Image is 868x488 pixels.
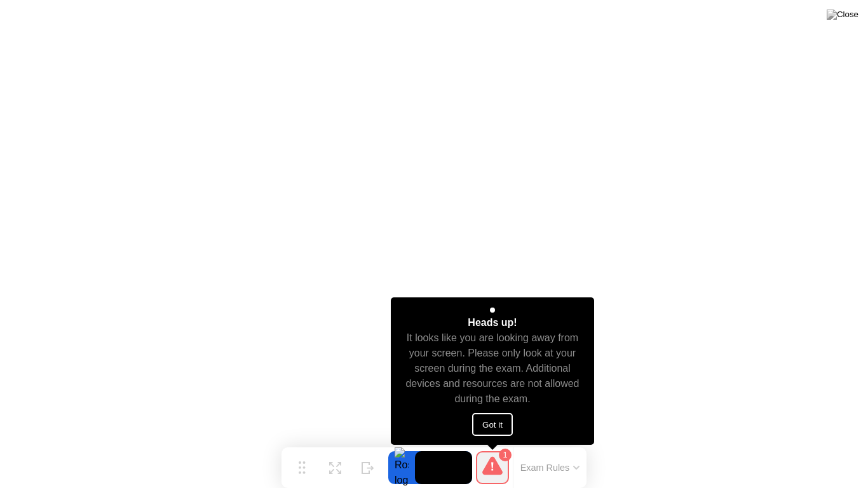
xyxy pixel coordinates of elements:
button: Exam Rules [517,462,584,473]
div: 1 [499,449,512,461]
img: Close [827,10,858,20]
button: Got it [472,413,513,436]
div: Heads up! [468,315,517,330]
div: It looks like you are looking away from your screen. Please only look at your screen during the e... [402,330,583,407]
